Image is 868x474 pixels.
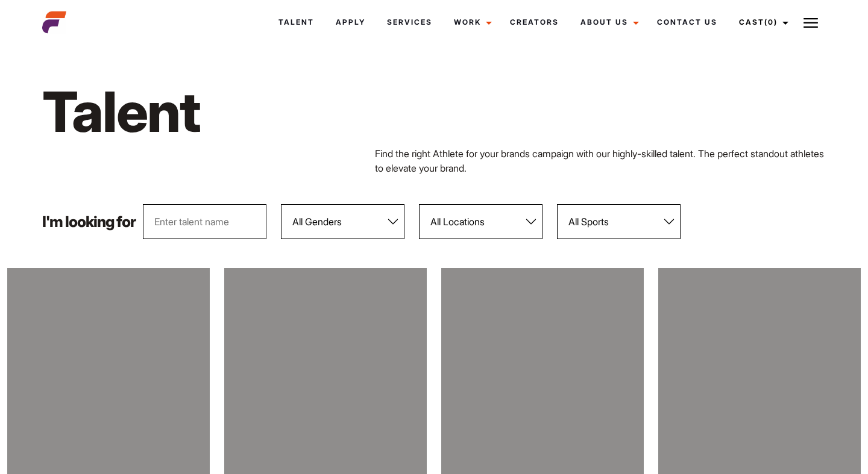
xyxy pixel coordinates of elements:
[42,77,494,146] h1: Talent
[268,6,325,39] a: Talent
[325,6,376,39] a: Apply
[499,6,570,39] a: Creators
[42,214,136,229] p: I'm looking for
[646,6,728,39] a: Contact Us
[804,16,818,30] img: Burger icon
[443,6,499,39] a: Work
[375,146,826,175] p: Find the right Athlete for your brands campaign with our highly-skilled talent. The perfect stand...
[764,17,778,27] span: (0)
[42,10,66,34] img: cropped-aefm-brand-fav-22-square.png
[570,6,646,39] a: About Us
[376,6,443,39] a: Services
[143,204,266,239] input: Enter talent name
[728,6,796,39] a: Cast(0)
